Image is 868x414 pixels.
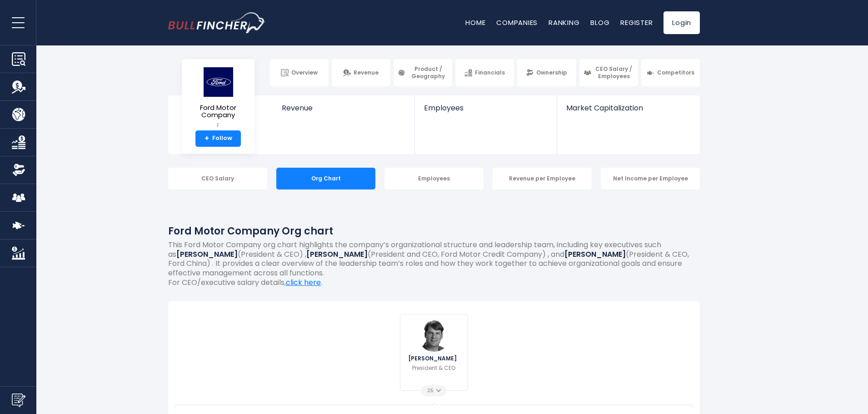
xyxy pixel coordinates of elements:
a: CEO Salary / Employees [579,59,638,86]
a: Employees [415,95,556,128]
a: Ranking [549,18,579,27]
a: Product / Geography [394,59,452,86]
h1: Ford Motor Company Org chart [168,224,700,239]
span: Financials [475,69,505,76]
span: [PERSON_NAME] [408,356,459,361]
img: bullfincher logo [168,12,266,33]
div: Employees [384,168,484,190]
span: Ford Motor Company [189,104,247,119]
p: This Ford Motor Company org chart highlights the company’s organizational structure and leadershi... [168,240,700,278]
a: Financials [455,59,514,86]
a: Companies [496,18,538,27]
span: 25 [427,389,436,393]
a: Go to homepage [168,12,266,33]
a: Revenue [332,59,390,86]
span: Revenue [282,104,406,112]
a: Home [465,18,485,27]
b: [PERSON_NAME] [306,249,368,259]
p: For CEO/executive salary details, . [168,278,700,288]
a: Blog [590,18,609,27]
small: F [189,121,247,130]
a: Ford Motor Company F [189,66,248,130]
div: CEO Salary [168,168,267,190]
a: +Follow [195,130,241,147]
span: Competitors [657,69,694,76]
a: Market Capitalization [557,95,699,128]
span: Ownership [536,69,567,76]
div: Net Income per Employee [601,168,700,190]
span: Market Capitalization [566,104,690,112]
span: Product / Geography [408,65,448,80]
div: Org Chart [276,168,375,190]
a: Overview [270,59,329,86]
a: Ownership [517,59,576,86]
div: Revenue per Employee [493,168,592,190]
p: President & CEO [412,364,455,372]
b: [PERSON_NAME] [564,249,626,259]
span: Employees [424,104,547,112]
span: Overview [291,69,318,76]
strong: + [205,135,209,143]
a: Login [663,11,700,34]
a: James D. Farley, Jr. [PERSON_NAME] President & CEO 25 [400,314,468,391]
a: Revenue [273,95,415,128]
img: Ownership [12,163,25,177]
a: Register [620,18,653,27]
span: Revenue [354,69,379,76]
span: CEO Salary / Employees [594,65,634,80]
a: Competitors [641,59,700,86]
a: click here [286,277,321,288]
img: James D. Farley, Jr. [418,320,450,352]
b: [PERSON_NAME] [176,249,238,259]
